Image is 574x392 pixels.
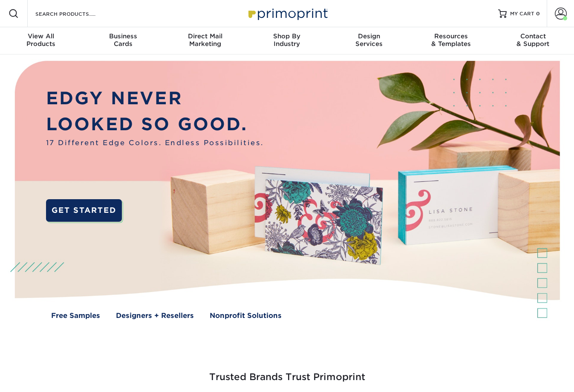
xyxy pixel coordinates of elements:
input: SEARCH PRODUCTS..... [35,9,118,19]
span: Shop By [246,32,328,40]
span: 17 Different Edge Colors. Endless Possibilities. [46,137,264,148]
a: Nonprofit Solutions [210,310,282,320]
div: Marketing [164,32,246,48]
a: Free Samples [51,310,100,320]
div: Cards [82,32,164,48]
a: Resources& Templates [410,27,492,54]
span: Contact [492,32,574,40]
a: GET STARTED [46,199,122,222]
p: LOOKED SO GOOD. [46,112,264,137]
p: EDGY NEVER [46,86,264,112]
span: 0 [536,11,540,17]
div: Services [328,32,410,48]
div: Industry [246,32,328,48]
span: Resources [410,32,492,40]
a: Designers + Resellers [116,310,194,320]
a: Shop ByIndustry [246,27,328,54]
div: & Support [492,32,574,48]
span: MY CART [510,10,534,17]
a: BusinessCards [82,27,164,54]
span: Business [82,32,164,40]
span: Design [328,32,410,40]
div: & Templates [410,32,492,48]
span: Direct Mail [164,32,246,40]
a: DesignServices [328,27,410,54]
img: Primoprint [245,4,330,23]
a: Direct MailMarketing [164,27,246,54]
a: Contact& Support [492,27,574,54]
